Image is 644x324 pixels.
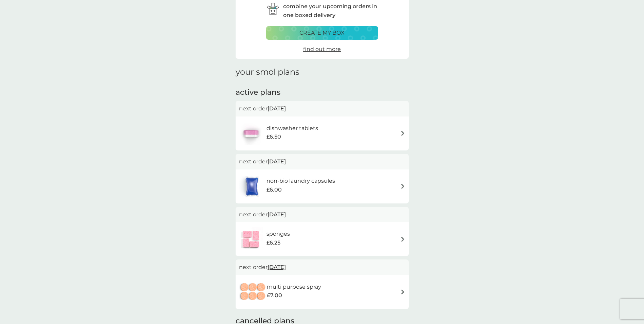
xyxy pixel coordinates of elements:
[239,280,267,304] img: multi purpose spray
[299,29,345,37] p: create my box
[266,124,318,133] h6: dishwasher tablets
[400,237,405,242] img: arrow right
[236,87,409,98] h2: active plans
[239,122,263,145] img: dishwasher tablets
[239,210,405,219] p: next order
[239,157,405,166] p: next order
[266,132,281,141] span: £6.50
[268,102,286,115] span: [DATE]
[266,238,280,247] span: £6.25
[266,26,378,40] button: create my box
[400,184,405,189] img: arrow right
[303,46,341,52] span: find out more
[236,67,409,77] h1: your smol plans
[400,289,405,294] img: arrow right
[400,131,405,136] img: arrow right
[239,263,405,272] p: next order
[268,260,286,274] span: [DATE]
[239,175,265,198] img: non-bio laundry capsules
[266,230,290,238] h6: sponges
[239,227,263,251] img: sponges
[303,45,341,54] a: find out more
[266,185,282,194] span: £6.00
[268,155,286,168] span: [DATE]
[268,208,286,221] span: [DATE]
[283,2,378,19] p: combine your upcoming orders in one boxed delivery
[239,104,405,113] p: next order
[267,283,321,291] h6: multi purpose spray
[266,177,335,185] h6: non-bio laundry capsules
[267,291,282,300] span: £7.00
